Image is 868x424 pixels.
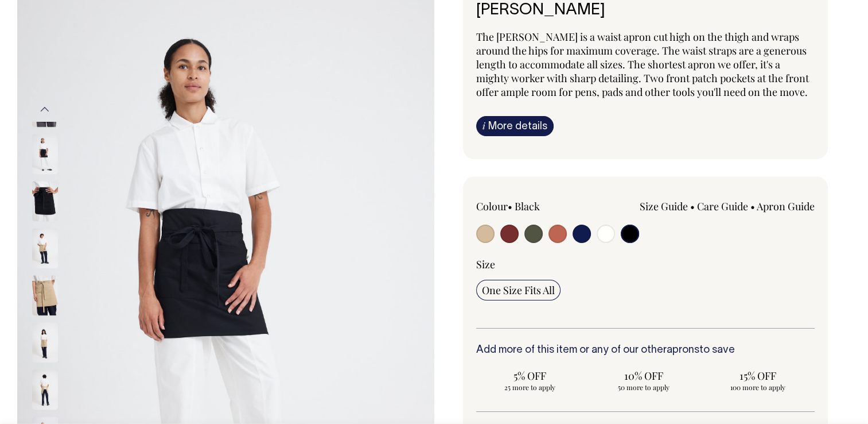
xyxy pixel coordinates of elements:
[32,87,58,127] img: rust
[476,199,612,213] div: Colour
[32,228,58,268] img: khaki
[482,383,578,392] span: 25 more to apply
[710,369,805,383] span: 15% OFF
[640,199,688,213] a: Size Guide
[750,199,755,213] span: •
[476,2,815,20] h6: [PERSON_NAME]
[32,181,58,221] img: black
[482,369,578,383] span: 5% OFF
[32,275,58,315] img: khaki
[595,369,691,383] span: 10% OFF
[697,199,748,213] a: Care Guide
[482,283,555,297] span: One Size Fits All
[757,199,815,213] a: Apron Guide
[32,369,58,410] img: khaki
[482,120,485,132] span: i
[36,97,53,122] button: Previous
[476,116,554,136] a: iMore details
[595,383,691,392] span: 50 more to apply
[704,365,811,395] input: 15% OFF 100 more to apply
[690,199,695,213] span: •
[476,365,583,395] input: 5% OFF 25 more to apply
[515,199,540,213] label: Black
[476,345,815,356] h6: Add more of this item or any of our other to save
[32,134,58,174] img: black
[476,257,815,271] div: Size
[32,322,58,363] img: khaki
[476,30,809,99] span: The [PERSON_NAME] is a waist apron cut high on the thigh and wraps around the hips for maximum co...
[667,345,699,355] a: aprons
[710,383,805,392] span: 100 more to apply
[508,199,512,213] span: •
[476,280,560,300] input: One Size Fits All
[590,365,697,395] input: 10% OFF 50 more to apply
